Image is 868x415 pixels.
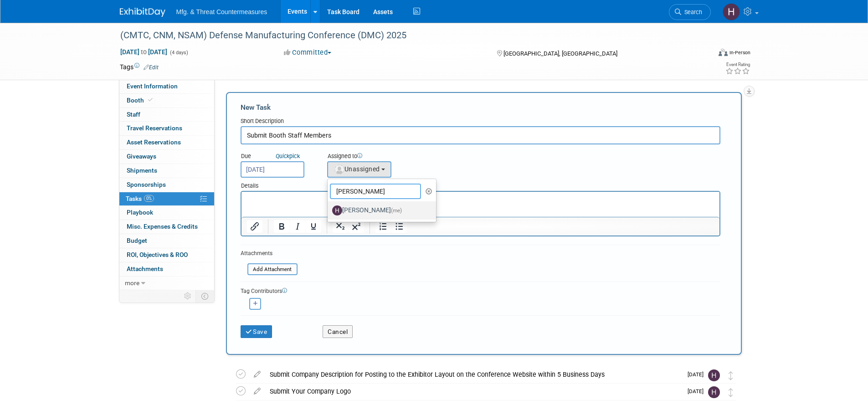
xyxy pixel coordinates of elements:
td: Toggle Event Tabs [195,290,214,302]
span: [DATE] [688,371,708,378]
div: Due [241,152,313,161]
img: Hillary Hawkins [708,369,720,381]
span: Travel Reservations [127,124,182,132]
span: to [139,48,148,56]
button: Committed [281,48,335,57]
div: Details [241,178,720,191]
div: Short Description [241,117,720,126]
span: (me) [391,207,402,214]
img: Hillary Hawkins [723,3,740,20]
div: New Task [241,102,720,113]
div: (CMTC, CNM, NSAM) Defense Manufacturing Conference (DMC) 2025 [117,27,697,44]
a: Edit [144,64,159,71]
span: Sponsorships [127,181,166,188]
img: Format-Inperson.png [719,49,728,56]
input: Search [330,184,421,199]
span: [DATE] [DATE] [120,48,168,56]
a: Shipments [119,164,214,178]
i: Booth reservation complete [148,97,153,102]
span: Booth [127,97,154,104]
a: more [119,277,214,290]
input: Name of task or a short description [241,126,720,144]
div: Submit Your Company Logo [265,384,682,399]
div: Submit Company Description for Posting to the Exhibitor Layout on the Conference Website within 5... [265,367,682,382]
span: Attachments [127,265,163,272]
a: Asset Reservations [119,136,214,149]
button: Save [241,325,272,338]
button: Italic [290,220,305,233]
span: Playbook [127,209,153,216]
label: [PERSON_NAME] [332,203,427,218]
span: Budget [127,237,147,244]
span: Giveaways [127,153,156,160]
img: Hillary Hawkins [708,386,720,398]
span: Unassigned [334,165,380,173]
button: Numbered list [375,220,391,233]
button: Bullet list [391,220,407,233]
span: [DATE] [688,388,708,395]
input: Due Date [241,161,304,178]
span: ROI, Objectives & ROO [127,251,188,258]
a: Giveaways [119,150,214,164]
span: (4 days) [169,50,188,56]
a: Tasks0% [119,192,214,206]
i: Quick [276,153,289,159]
a: Budget [119,234,214,248]
button: Underline [306,220,321,233]
span: 0% [144,195,154,202]
span: Mfg. & Threat Countermeasures [176,8,267,15]
div: Tag Contributors [241,286,720,295]
div: Event Rating [725,62,750,67]
a: edit [249,370,265,379]
img: ExhibitDay [120,8,165,17]
a: ROI, Objectives & ROO [119,248,214,262]
div: Attachments [241,250,298,257]
i: Move task [729,371,733,380]
span: [GEOGRAPHIC_DATA], [GEOGRAPHIC_DATA] [503,50,617,57]
button: Subscript [333,220,348,233]
a: Event Information [119,80,214,93]
a: Quickpick [274,152,302,160]
div: Event Format [657,47,751,61]
span: Event Information [127,82,178,90]
a: edit [249,387,265,395]
button: Bold [274,220,289,233]
button: Unassigned [327,161,392,178]
div: Assigned to [327,152,437,161]
span: Search [681,9,702,15]
a: Staff [119,108,214,122]
span: Tasks [126,195,154,202]
iframe: Rich Text Area [241,192,719,217]
i: Move task [729,388,733,397]
button: Cancel [323,325,353,338]
a: Search [669,4,711,20]
img: H.jpg [332,205,342,215]
td: Personalize Event Tab Strip [180,290,196,302]
a: Attachments [119,262,214,276]
span: Staff [127,111,140,118]
span: Asset Reservations [127,138,181,146]
button: Superscript [349,220,364,233]
a: Playbook [119,206,214,220]
span: Shipments [127,167,157,174]
a: Sponsorships [119,178,214,192]
a: Travel Reservations [119,122,214,135]
a: Misc. Expenses & Credits [119,220,214,234]
span: more [125,279,139,287]
span: Misc. Expenses & Credits [127,223,198,230]
button: Insert/edit link [247,220,262,233]
td: Tags [120,62,159,72]
a: Booth [119,94,214,108]
div: In-Person [729,49,750,56]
